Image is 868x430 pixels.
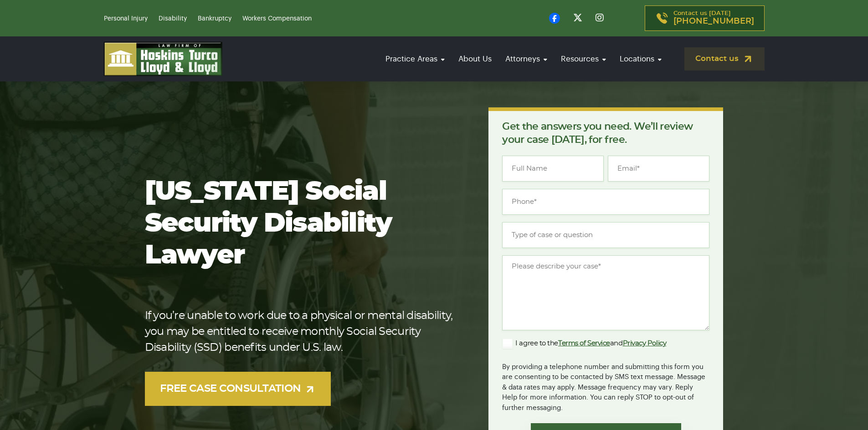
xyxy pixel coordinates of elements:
input: Phone* [502,189,709,215]
a: Disability [159,15,187,22]
a: Workers Compensation [242,15,312,22]
a: Practice Areas [381,46,449,72]
a: About Us [454,46,496,72]
img: logo [104,42,222,76]
a: Locations [615,46,666,72]
a: Terms of Service [558,340,610,347]
input: Full Name [502,156,604,182]
input: Email* [608,156,709,182]
span: [PHONE_NUMBER] [673,17,754,26]
label: I agree to the and [502,338,666,349]
p: Contact us [DATE] [673,10,754,26]
a: Contact us [684,47,765,71]
input: Type of case or question [502,222,709,248]
p: Get the answers you need. We’ll review your case [DATE], for free. [502,120,709,147]
div: By providing a telephone number and submitting this form you are consenting to be contacted by SM... [502,356,709,414]
a: Bankruptcy [198,15,231,22]
a: FREE CASE CONSULTATION [145,372,331,406]
a: Attorneys [501,46,552,72]
p: If you’re unable to work due to a physical or mental disability, you may be entitled to receive m... [145,308,460,356]
a: Contact us [DATE][PHONE_NUMBER] [645,5,765,31]
a: Personal Injury [104,15,148,22]
h1: [US_STATE] Social Security Disability Lawyer [145,176,460,272]
a: Privacy Policy [623,340,667,347]
a: Resources [556,46,611,72]
img: arrow-up-right-light.svg [304,384,316,395]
